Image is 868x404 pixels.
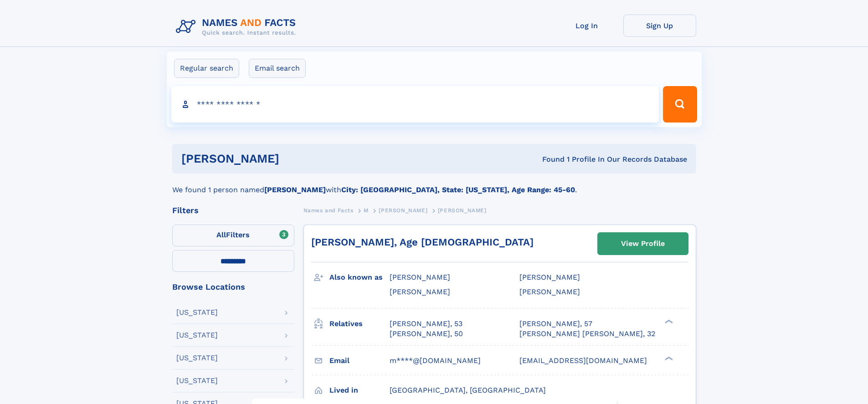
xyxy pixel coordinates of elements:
[174,59,239,78] label: Regular search
[621,233,665,254] div: View Profile
[172,15,303,39] img: Logo Names and Facts
[329,316,390,332] h3: Relatives
[364,205,369,216] a: M
[663,318,673,324] div: ❯
[329,353,390,368] h3: Email
[311,236,534,248] a: [PERSON_NAME], Age [DEMOGRAPHIC_DATA]
[519,287,580,296] span: [PERSON_NAME]
[249,59,306,78] label: Email search
[550,15,623,37] a: Log In
[411,154,687,164] div: Found 1 Profile In Our Records Database
[176,377,218,384] div: [US_STATE]
[171,86,659,123] input: search input
[390,273,450,281] span: [PERSON_NAME]
[663,86,697,123] button: Search Button
[598,233,688,255] a: View Profile
[176,309,218,316] div: [US_STATE]
[519,319,592,329] a: [PERSON_NAME], 57
[390,386,546,394] span: [GEOGRAPHIC_DATA], [GEOGRAPHIC_DATA]
[172,283,294,291] div: Browse Locations
[379,205,427,216] a: [PERSON_NAME]
[172,206,294,215] div: Filters
[519,329,655,339] a: [PERSON_NAME] [PERSON_NAME], 32
[329,270,390,285] h3: Also known as
[172,174,696,195] div: We found 1 person named with .
[181,153,411,164] h1: [PERSON_NAME]
[390,319,462,329] a: [PERSON_NAME], 53
[341,185,575,194] b: City: [GEOGRAPHIC_DATA], State: [US_STATE], Age Range: 45-60
[390,287,450,296] span: [PERSON_NAME]
[519,273,580,281] span: [PERSON_NAME]
[216,230,226,239] span: All
[264,185,326,194] b: [PERSON_NAME]
[176,354,218,362] div: [US_STATE]
[663,355,673,361] div: ❯
[519,356,647,365] span: [EMAIL_ADDRESS][DOMAIN_NAME]
[379,207,427,214] span: [PERSON_NAME]
[176,332,218,339] div: [US_STATE]
[438,207,487,214] span: [PERSON_NAME]
[172,225,294,246] label: Filters
[364,207,369,214] span: M
[390,329,463,339] a: [PERSON_NAME], 50
[303,205,354,216] a: Names and Facts
[329,383,390,398] h3: Lived in
[623,15,696,37] a: Sign Up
